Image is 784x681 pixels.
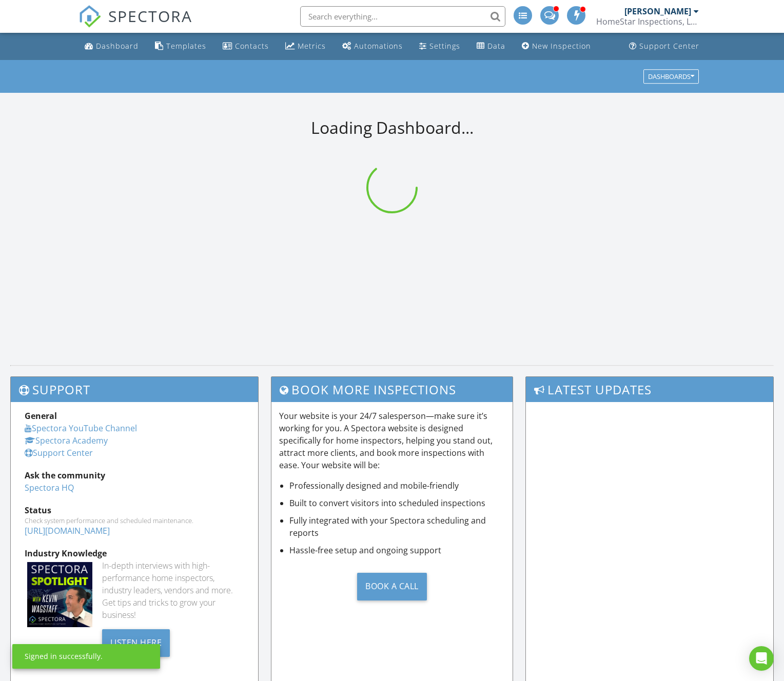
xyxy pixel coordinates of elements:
[639,41,699,51] div: Support Center
[487,41,505,51] div: Data
[289,479,505,492] li: Professionally designed and mobile-friendly
[25,469,244,482] div: Ask the community
[25,651,103,662] div: Signed in successfully.
[429,41,460,51] div: Settings
[338,37,407,56] a: Automations (Advanced)
[25,447,93,458] a: Support Center
[596,16,699,27] div: HomeStar Inspections, LLC
[25,516,244,525] div: Check system performance and scheduled maintenance.
[96,41,139,51] div: Dashboard
[25,547,244,559] div: Industry Knowledge
[25,410,57,422] strong: General
[473,37,509,56] a: Data
[27,562,92,627] img: Spectoraspolightmain
[289,497,505,509] li: Built to convert visitors into scheduled inspections
[357,573,427,600] div: Book a Call
[11,377,258,402] h3: Support
[279,410,505,471] p: Your website is your 24/7 salesperson—make sure it’s working for you. A Spectora website is desig...
[749,646,774,671] div: Open Intercom Messenger
[298,41,326,51] div: Metrics
[289,544,505,556] li: Hassle-free setup and ongoing support
[300,6,505,27] input: Search everything...
[281,37,330,56] a: Metrics
[271,377,513,402] h3: Book More Inspections
[289,514,505,539] li: Fully integrated with your Spectora scheduling and reports
[518,37,595,56] a: New Inspection
[79,5,101,28] img: The Best Home Inspection Software - Spectora
[625,37,703,56] a: Support Center
[81,37,143,56] a: Dashboard
[532,41,591,51] div: New Inspection
[25,482,74,493] a: Spectora HQ
[415,37,464,56] a: Settings
[25,423,137,434] a: Spectora YouTube Channel
[166,41,206,51] div: Templates
[279,565,505,608] a: Book a Call
[108,5,192,27] span: SPECTORA
[526,377,773,402] h3: Latest Updates
[643,69,699,84] button: Dashboards
[219,37,273,56] a: Contacts
[354,41,403,51] div: Automations
[79,14,192,35] a: SPECTORA
[624,6,691,16] div: [PERSON_NAME]
[102,636,170,648] a: Listen Here
[102,629,170,657] div: Listen Here
[25,525,110,536] a: [URL][DOMAIN_NAME]
[151,37,210,56] a: Templates
[648,73,694,80] div: Dashboards
[235,41,269,51] div: Contacts
[25,435,108,446] a: Spectora Academy
[25,504,244,516] div: Status
[102,559,244,621] div: In-depth interviews with high-performance home inspectors, industry leaders, vendors and more. Ge...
